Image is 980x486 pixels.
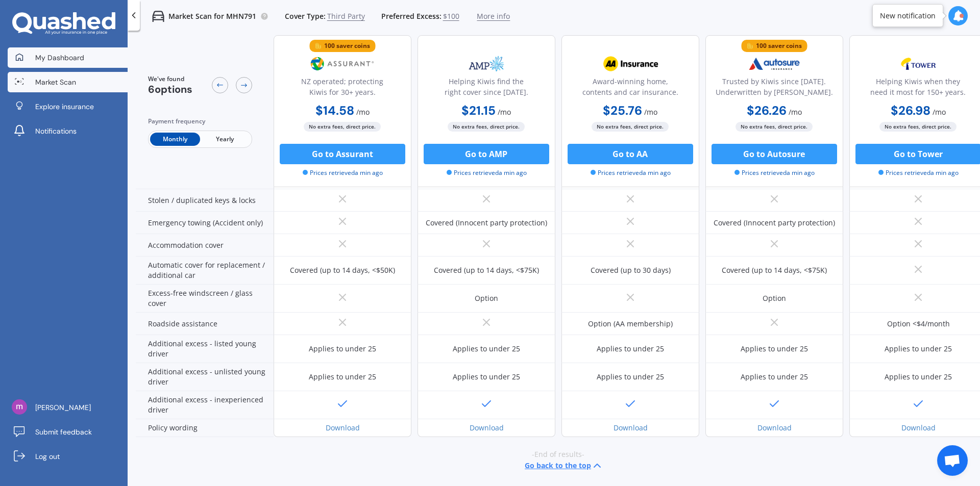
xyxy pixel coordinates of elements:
[645,107,658,117] span: / mo
[447,168,527,177] span: Prices retrieved a min ago
[747,42,754,49] img: points
[8,121,128,141] a: Notifications
[8,397,128,418] a: [PERSON_NAME]
[597,344,664,354] div: Applies to under 25
[453,372,520,382] div: Applies to under 25
[326,423,360,432] a: Download
[136,212,274,234] div: Emergency towing (Accident only)
[136,257,274,285] div: Automatic cover for replacement / additional car
[714,218,835,228] div: Covered (Innocent party protection)
[148,83,192,96] span: 6 options
[591,168,671,177] span: Prices retrieved a min ago
[434,265,539,275] div: Covered (up to 14 days, <$75K)
[35,126,77,136] span: Notifications
[356,107,370,117] span: / mo
[757,423,792,432] a: Download
[453,51,520,76] img: AMP.webp
[315,103,354,118] b: $14.58
[35,53,84,63] span: My Dashboard
[597,372,664,382] div: Applies to under 25
[901,423,936,432] a: Download
[35,77,76,87] span: Market Scan
[136,189,274,212] div: Stolen / duplicated keys & locks
[8,96,128,117] a: Explore insurance
[282,76,403,101] div: NZ operated; protecting Kiwis for 30+ years.
[470,423,504,432] a: Download
[525,459,603,472] button: Go back to the top
[462,103,496,118] b: $21.15
[591,265,671,275] div: Covered (up to 30 days)
[756,41,802,51] div: 100 saver coins
[309,372,376,382] div: Applies to under 25
[148,74,192,84] span: We've found
[152,10,164,22] img: car.f15378c7a67c060ca3f3.svg
[477,11,510,21] span: More info
[722,265,827,275] div: Covered (up to 14 days, <$75K)
[136,363,274,391] div: Additional excess - unlisted young driver
[303,168,383,177] span: Prices retrieved a min ago
[885,372,952,382] div: Applies to under 25
[763,293,786,303] div: Option
[736,122,813,132] span: No extra fees, direct price.
[880,11,936,21] div: New notification
[168,11,256,21] p: Market Scan for MHN791
[8,72,128,92] a: Market Scan
[8,446,128,467] a: Log out
[315,42,322,49] img: points
[532,449,584,459] span: -End of results-
[885,344,952,354] div: Applies to under 25
[35,427,92,437] span: Submit feedback
[443,11,459,21] span: $100
[136,313,274,335] div: Roadside assistance
[35,101,94,112] span: Explore insurance
[12,399,27,415] img: ACg8ocK3_g_FOjnvwd38k6Su-Kpc_r1u7pBJ4pWivQpvE6ZvUuqjLQ=s96-c
[136,285,274,313] div: Excess-free windscreen / glass cover
[734,168,815,177] span: Prices retrieved a min ago
[747,103,787,118] b: $26.26
[35,402,91,413] span: [PERSON_NAME]
[614,423,648,432] a: Download
[741,372,808,382] div: Applies to under 25
[878,168,959,177] span: Prices retrieved a min ago
[426,76,547,101] div: Helping Kiwis find the right cover since [DATE].
[741,51,808,76] img: Autosure.webp
[592,122,669,132] span: No extra fees, direct price.
[327,11,365,21] span: Third Party
[475,293,498,303] div: Option
[136,419,274,437] div: Policy wording
[309,344,376,354] div: Applies to under 25
[290,265,395,275] div: Covered (up to 14 days, <$50K)
[588,319,673,329] div: Option (AA membership)
[8,422,128,442] a: Submit feedback
[200,133,250,146] span: Yearly
[285,11,326,21] span: Cover Type:
[597,51,664,76] img: AA.webp
[933,107,946,117] span: / mo
[887,319,950,329] div: Option <$4/month
[424,144,549,164] button: Go to AMP
[789,107,802,117] span: / mo
[448,122,525,132] span: No extra fees, direct price.
[150,133,200,146] span: Monthly
[453,344,520,354] div: Applies to under 25
[498,107,511,117] span: / mo
[136,335,274,363] div: Additional excess - listed young driver
[280,144,405,164] button: Go to Assurant
[858,76,978,101] div: Helping Kiwis when they need it most for 150+ years.
[309,51,376,76] img: Assurant.png
[568,144,693,164] button: Go to AA
[880,122,957,132] span: No extra fees, direct price.
[741,344,808,354] div: Applies to under 25
[136,234,274,257] div: Accommodation cover
[304,122,381,132] span: No extra fees, direct price.
[885,51,952,76] img: Tower.webp
[714,76,835,101] div: Trusted by Kiwis since [DATE]. Underwritten by [PERSON_NAME].
[712,144,837,164] button: Go to Autosure
[570,76,691,101] div: Award-winning home, contents and car insurance.
[35,451,60,462] span: Log out
[426,218,547,228] div: Covered (Innocent party protection)
[325,41,371,51] div: 100 saver coins
[8,47,128,68] a: My Dashboard
[381,11,442,21] span: Preferred Excess:
[937,445,968,476] a: Open chat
